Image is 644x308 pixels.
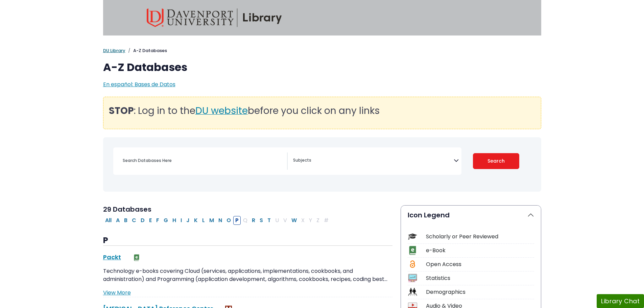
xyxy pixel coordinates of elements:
h1: A-Z Databases [103,61,541,74]
img: Icon Demographics [408,287,417,297]
strong: STOP [109,104,134,117]
img: e-Book [133,254,140,261]
button: Filter Results E [147,216,154,225]
span: DU website [195,104,248,117]
textarea: Search [293,158,454,164]
button: Submit for Search Results [473,153,519,169]
button: Filter Results N [216,216,224,225]
button: Filter Results P [233,216,241,225]
button: Filter Results H [170,216,178,225]
button: Filter Results C [130,216,138,225]
span: before you click on any links [248,104,380,117]
div: Demographics [426,288,534,296]
button: Icon Legend [401,206,541,224]
h3: P [103,236,392,246]
button: Filter Results J [184,216,192,225]
div: Alpha-list to filter by first letter of database name [103,216,331,224]
button: Filter Results D [139,216,147,225]
div: Statistics [426,274,534,282]
span: 29 Databases [103,205,151,214]
li: A-Z Databases [125,47,167,54]
img: Icon Statistics [408,274,417,283]
button: Filter Results L [200,216,207,225]
nav: breadcrumb [103,47,541,54]
img: Davenport University Library [147,8,282,27]
button: Filter Results W [289,216,299,225]
button: All [103,216,114,225]
a: Packt [103,253,121,261]
a: En español: Bases de Datos [103,80,175,88]
button: Filter Results T [265,216,273,225]
button: Filter Results R [250,216,257,225]
img: Icon Scholarly or Peer Reviewed [408,232,417,241]
p: Technology e-books covering Cloud (services, applications, implementations, cookbooks, and admini... [103,267,392,283]
img: Icon Open Access [408,260,417,269]
span: : Log in to the [109,104,195,117]
button: Filter Results S [258,216,265,225]
button: Filter Results B [122,216,129,225]
button: Filter Results O [224,216,233,225]
button: Filter Results A [114,216,122,225]
div: Open Access [426,260,534,268]
button: Filter Results I [178,216,184,225]
input: Search database by title or keyword [119,156,287,165]
button: Filter Results K [192,216,200,225]
button: Filter Results F [154,216,161,225]
a: View More [103,289,131,297]
div: e-Book [426,246,534,255]
div: Scholarly or Peer Reviewed [426,233,534,241]
img: Icon e-Book [408,246,417,255]
nav: Search filters [103,137,541,192]
button: Filter Results M [207,216,216,225]
a: DU Library [103,47,125,54]
button: Library Chat [597,294,644,308]
a: DU website [195,109,248,116]
button: Filter Results G [162,216,170,225]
